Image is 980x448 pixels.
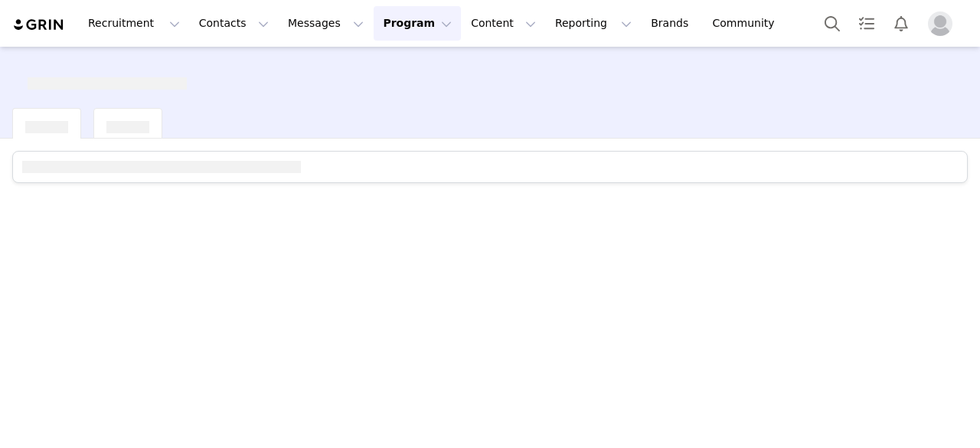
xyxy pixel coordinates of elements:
img: grin logo [12,18,66,32]
div: [object Object] [25,109,68,133]
button: Search [815,6,849,41]
button: Content [462,6,545,41]
button: Notifications [884,6,918,41]
button: Contacts [190,6,278,41]
button: Profile [919,11,968,36]
img: placeholder-profile.jpg [928,11,952,36]
a: Brands [642,6,702,41]
button: Program [374,6,461,41]
div: [object Object] [106,109,149,133]
button: Reporting [546,6,641,41]
button: Messages [279,6,373,41]
a: Tasks [850,6,884,41]
a: Community [704,6,791,41]
button: Recruitment [79,6,189,41]
div: [object Object] [28,65,187,90]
